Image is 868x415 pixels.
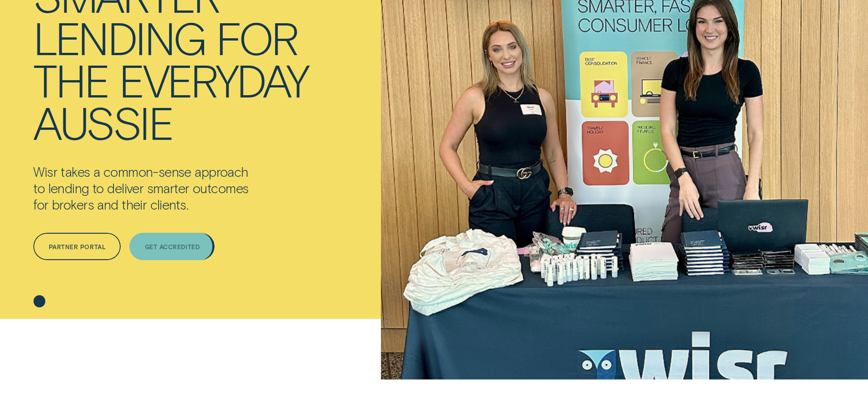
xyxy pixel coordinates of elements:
[49,241,106,247] div: Partner Portal
[33,16,205,58] div: lending
[145,245,200,250] div: Get Accredited
[33,101,172,143] div: Aussie
[33,58,108,101] div: the
[216,16,298,58] div: for
[129,233,215,260] a: Get Accredited
[119,58,308,101] div: everyday
[33,164,297,213] p: Wisr takes a common-sense approach to lending to deliver smarter outcomes for brokers and their c...
[33,233,121,260] a: Partner Portal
